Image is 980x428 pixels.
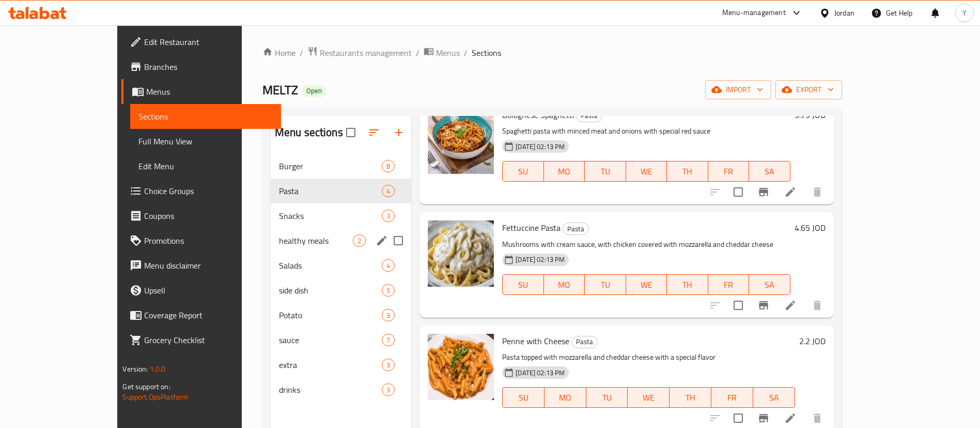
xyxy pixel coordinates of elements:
button: Branch-specific-item [751,180,776,204]
span: Open [302,86,326,95]
div: items [382,185,395,197]
button: SU [502,387,545,408]
h2: Menu sections [275,125,343,140]
span: Pasta [563,223,588,235]
span: Menus [436,47,460,59]
a: Menus [424,46,460,60]
span: Edit Restaurant [144,36,273,48]
span: Coverage Report [144,309,273,321]
span: 3 [382,385,394,395]
button: WE [626,274,667,295]
span: Restaurants management [320,47,412,59]
span: Pasta [279,185,382,197]
div: healthy meals2edit [271,228,411,253]
div: Pasta4 [271,179,411,203]
a: Choice Groups [121,179,281,203]
span: Choice Groups [144,185,273,197]
button: SA [749,161,790,182]
span: Potato [279,309,382,321]
span: Coupons [144,210,273,222]
button: TU [585,161,626,182]
span: MELTZ [262,78,298,101]
span: WE [630,277,663,292]
span: Grocery Checklist [144,334,273,346]
span: sauce [279,334,382,346]
li: / [300,47,303,59]
button: Branch-specific-item [751,293,776,318]
button: TU [586,387,628,408]
a: Edit menu item [784,412,797,424]
button: edit [374,233,390,248]
span: drinks [279,383,382,396]
li: / [464,47,468,59]
span: [DATE] 02:13 PM [511,368,569,378]
div: Pasta [571,336,598,348]
span: TU [589,277,621,292]
div: Open [302,85,326,97]
a: Promotions [121,228,281,253]
button: MO [545,387,586,408]
span: Sections [138,110,273,123]
span: healthy meals [279,234,353,247]
span: 4 [382,186,394,196]
li: / [416,47,419,59]
span: export [784,83,834,96]
span: Fettuccine Pasta [502,220,561,235]
img: Fettuccine Pasta [428,220,494,287]
a: Support.OpsPlatform [122,390,188,404]
h6: 2.2 JOD [799,334,826,348]
span: Menu disclaimer [144,259,273,272]
button: import [705,80,771,99]
span: TU [590,390,624,405]
a: Edit menu item [784,186,797,198]
img: Bolognese Spaghetti [428,108,494,174]
span: [DATE] 02:13 PM [511,142,569,152]
a: Edit Restaurant [121,29,281,54]
span: Branches [144,61,273,73]
button: delete [805,180,830,204]
button: SA [749,274,790,295]
span: 8 [382,161,394,171]
h6: 3.75 JOD [795,108,826,122]
a: Restaurants management [307,46,412,60]
span: 7 [382,335,394,345]
button: WE [626,161,667,182]
span: side dish [279,284,382,297]
p: Spaghetti pasta with minced meat and onions with special red sauce [502,125,790,138]
span: SU [507,390,540,405]
div: Pasta [576,110,602,122]
span: SU [507,277,539,292]
span: 2 [353,236,365,246]
span: Upsell [144,284,273,297]
span: Promotions [144,234,273,247]
div: Salads4 [271,253,411,278]
span: Sort sections [362,120,386,145]
a: Upsell [121,278,281,303]
span: Get support on: [122,380,170,393]
span: import [713,83,763,96]
div: Snacks [279,210,382,222]
div: items [353,234,366,247]
div: Burger8 [271,154,411,179]
div: drinks3 [271,377,411,402]
a: Edit menu item [784,299,797,312]
span: Burger [279,160,382,172]
span: Select to update [727,294,749,316]
span: 3 [382,211,394,221]
span: Full Menu View [138,135,273,147]
a: Coverage Report [121,303,281,328]
button: FR [708,274,749,295]
span: [DATE] 02:13 PM [511,255,569,264]
div: side dish5 [271,278,411,303]
div: Jordan [834,7,854,19]
nav: Menu sections [271,150,411,406]
button: Add section [386,120,411,145]
span: 5 [382,286,394,296]
span: extra [279,359,382,371]
span: MO [548,277,581,292]
div: sauce7 [271,328,411,352]
span: FR [712,164,745,179]
a: Edit Menu [130,154,281,179]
